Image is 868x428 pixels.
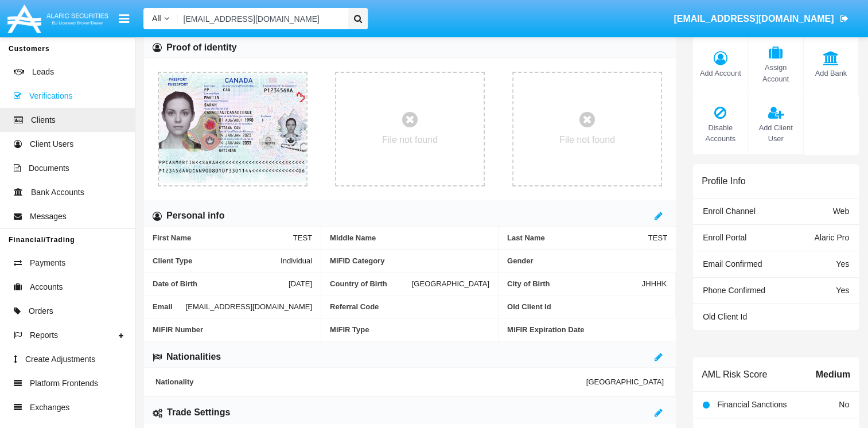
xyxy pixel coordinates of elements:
span: Enroll Portal [703,233,746,242]
span: Clients [31,114,56,126]
h6: Proof of identity [166,41,237,54]
h6: Trade Settings [167,406,230,419]
span: Referral Code [330,302,489,311]
span: Old Client Id [507,302,667,311]
h6: AML Risk Score [702,369,767,380]
span: No [839,400,849,409]
span: TEST [293,234,312,242]
span: Add Bank [809,68,853,79]
span: Leads [32,66,54,78]
span: [EMAIL_ADDRESS][DOMAIN_NAME] [186,302,312,311]
span: [GEOGRAPHIC_DATA] [412,279,489,288]
h6: Profile Info [702,176,745,186]
span: Documents [29,162,69,174]
span: Orders [29,305,53,317]
span: Enroll Channel [703,207,756,216]
span: Yes [836,259,849,269]
span: Old Client Id [703,312,747,321]
span: Verifications [29,90,72,102]
span: Client Users [30,138,73,150]
span: [EMAIL_ADDRESS][DOMAIN_NAME] [674,14,834,24]
h6: Nationalities [166,351,221,363]
span: Financial Sanctions [717,400,787,409]
span: All [152,14,161,23]
span: Email Confirmed [703,259,762,269]
a: All [143,13,178,25]
span: City of Birth [507,279,642,288]
span: Middle Name [330,234,489,242]
img: Logo image [6,2,110,36]
span: Create Adjustments [25,353,95,365]
span: Add Client User [754,122,797,144]
span: Last Name [507,234,648,242]
span: Date of Birth [153,279,289,288]
a: [EMAIL_ADDRESS][DOMAIN_NAME] [668,3,854,35]
span: Add Account [699,68,742,79]
span: Disable Accounts [699,122,742,144]
span: MiFID Category [330,256,489,265]
h6: Personal info [166,209,224,222]
span: Alaric Pro [814,233,849,242]
span: Yes [836,286,849,295]
span: Payments [30,257,65,269]
span: Individual [281,256,312,265]
span: Bank Accounts [31,186,84,199]
span: Messages [30,211,67,223]
span: Medium [816,368,850,382]
span: Platform Frontends [30,378,98,390]
span: Country of Birth [330,279,412,288]
span: Gender [507,256,667,265]
span: [DATE] [289,279,312,288]
span: MiFIR Expiration Date [507,325,667,334]
span: Exchanges [30,402,69,414]
span: MiFIR Type [330,325,489,334]
input: Search [178,8,344,29]
span: Phone Confirmed [703,286,765,295]
span: [GEOGRAPHIC_DATA] [586,378,664,386]
span: MiFIR Number [153,325,312,334]
span: Accounts [30,281,63,293]
span: First Name [153,234,293,242]
span: Reports [30,329,58,341]
span: Nationality [155,378,586,386]
span: Email [153,302,186,311]
span: Web [832,207,849,216]
span: JHHHK [642,279,667,288]
span: Client Type [153,256,281,265]
span: Assign Account [754,62,797,84]
span: TEST [648,234,667,242]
